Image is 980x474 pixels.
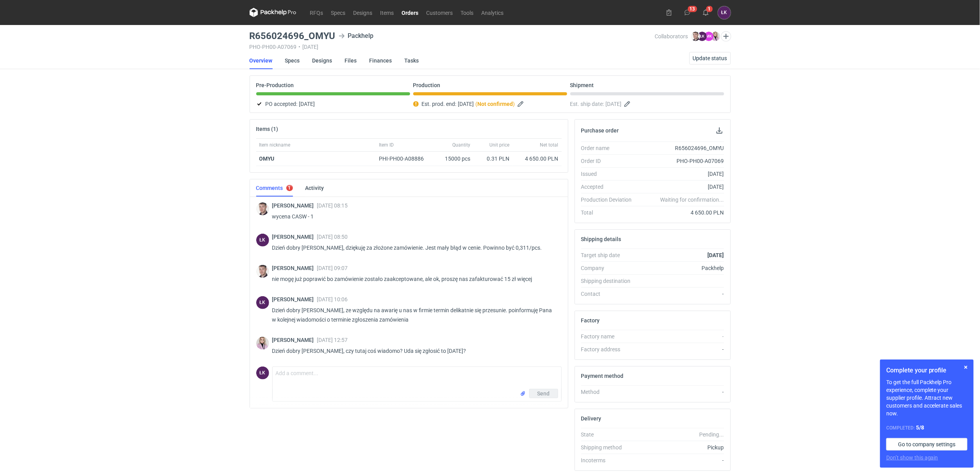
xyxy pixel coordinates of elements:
strong: [DATE] [707,252,724,258]
a: Tasks [405,52,419,69]
span: [PERSON_NAME] [272,234,317,240]
figcaption: MK [704,32,714,41]
div: PO accepted: [256,99,410,109]
div: Pickup [638,444,724,451]
div: PHO-PH00-A07069 [638,157,724,165]
div: Klaudia Wiśniewska [256,337,269,350]
img: Maciej Sikora [256,202,269,215]
a: Comments1 [256,179,293,197]
div: Maciej Sikora [256,265,269,278]
button: Edit estimated production end date [517,99,526,109]
div: Company [581,264,638,272]
a: Designs [312,52,332,69]
div: Method [581,388,638,396]
div: Łukasz Kowalski [256,296,269,309]
h2: Payment method [581,373,624,379]
span: Item ID [379,142,394,148]
figcaption: ŁK [256,367,269,379]
h3: R656024696_OMYU [250,31,336,41]
div: Est. ship date: [570,99,724,109]
div: Total [581,209,638,216]
h1: Complete your profile [886,366,968,375]
span: Send [537,391,550,396]
p: nie mogę już poprawić bo zamówienie zostało zaakceptowane, ale ok, proszę nas zafakturować 15 zł ... [272,274,555,284]
em: Waiting for confirmation... [660,196,724,204]
div: Accepted [581,183,638,191]
a: Tools [457,8,478,17]
button: Don’t show this again [886,454,938,461]
img: Maciej Sikora [691,32,700,41]
a: Go to company settings [886,438,968,451]
a: Specs [285,52,300,69]
h2: Factory [581,317,600,324]
div: Issued [581,170,638,178]
div: 1 [288,185,291,191]
div: [DATE] [638,183,724,191]
svg: Packhelp Pro [250,8,296,17]
div: Production Deviation [581,196,638,204]
span: [PERSON_NAME] [272,337,317,343]
div: Factory address [581,345,638,353]
em: ( [476,101,478,107]
h2: Purchase order [581,127,619,134]
a: Specs [327,8,350,17]
span: [DATE] 12:57 [317,337,348,343]
div: [DATE] [638,170,724,178]
div: Contact [581,290,638,298]
a: Orders [398,8,423,17]
button: 1 [700,6,712,19]
div: - [638,333,724,340]
span: Update status [693,55,727,61]
h2: Delivery [581,415,602,422]
h2: Items (1) [256,126,278,132]
span: Quantity [453,142,471,148]
a: Activity [305,179,324,197]
button: 13 [681,6,694,19]
div: Packhelp [339,31,374,41]
div: Łukasz Kowalski [256,367,269,379]
div: 4 650.00 PLN [516,155,559,163]
a: Overview [250,52,273,69]
div: 4 650.00 PLN [638,209,724,216]
figcaption: ŁK [256,234,269,247]
div: - [638,456,724,464]
a: Items [377,8,398,17]
span: [DATE] [458,99,474,109]
button: ŁK [718,6,731,19]
div: Packhelp [638,264,724,272]
span: Net total [540,142,559,148]
p: Shipment [570,82,594,88]
button: Download PO [715,126,724,135]
div: R656024696_OMYU [638,144,724,152]
a: Designs [350,8,377,17]
div: Order ID [581,157,638,165]
div: Factory name [581,333,638,340]
span: [DATE] [299,99,315,109]
div: Order name [581,144,638,152]
span: [DATE] [606,99,622,109]
button: Edit collaborators [721,31,731,41]
figcaption: ŁK [256,296,269,309]
span: [DATE] 10:06 [317,296,348,302]
a: Customers [423,8,457,17]
div: Shipping method [581,444,638,451]
div: Est. prod. end: [413,99,567,109]
span: [DATE] 09:07 [317,265,348,271]
p: Production [413,82,441,88]
div: Completed: [886,424,968,432]
button: Edit estimated shipping date [623,99,633,109]
img: Klaudia Wiśniewska [711,32,720,41]
span: [DATE] 08:15 [317,202,348,209]
span: [PERSON_NAME] [272,296,317,302]
span: [PERSON_NAME] [272,265,317,271]
button: Update status [689,52,731,64]
figcaption: ŁK [698,32,707,41]
div: Shipping destination [581,277,638,285]
p: To get the full Packhelp Pro experience, complete your supplier profile. Attract new customers an... [886,378,968,417]
p: Dzień dobry [PERSON_NAME], czy tutaj coś wiadomo? Uda się zgłosić to [DATE]? [272,346,555,356]
h2: Shipping details [581,236,621,242]
strong: Not confirmed [478,101,513,107]
span: Collaborators [655,33,688,39]
span: Unit price [490,142,510,148]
